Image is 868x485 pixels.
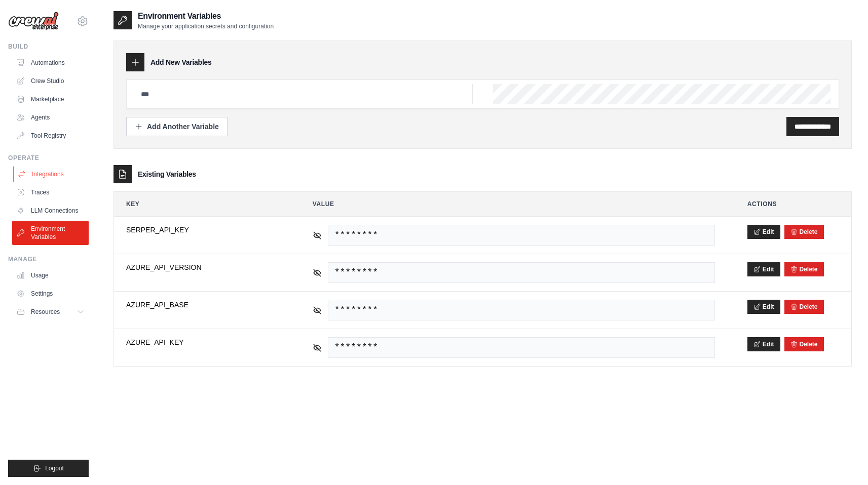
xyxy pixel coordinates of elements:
[300,192,727,216] th: Value
[747,225,780,239] button: Edit
[790,265,818,273] button: Delete
[12,203,89,219] a: LLM Connections
[747,337,780,351] button: Edit
[12,73,89,89] a: Crew Studio
[12,55,89,71] a: Automations
[126,337,280,347] span: AZURE_API_KEY
[12,221,89,245] a: Environment Variables
[790,340,818,348] button: Delete
[138,169,196,179] h3: Existing Variables
[12,109,89,126] a: Agents
[8,43,89,51] div: Build
[12,184,89,200] a: Traces
[13,166,90,182] a: Integrations
[150,57,212,67] h3: Add New Variables
[31,308,60,316] span: Resources
[790,228,818,236] button: Delete
[747,300,780,314] button: Edit
[735,192,851,216] th: Actions
[8,12,59,31] img: Logo
[8,154,89,162] div: Operate
[114,192,292,216] th: Key
[12,267,89,284] a: Usage
[790,303,818,311] button: Delete
[126,225,280,235] span: SERPER_API_KEY
[126,262,280,272] span: AZURE_API_VERSION
[138,22,274,30] p: Manage your application secrets and configuration
[135,122,219,132] div: Add Another Variable
[8,460,89,477] button: Logout
[126,117,228,136] button: Add Another Variable
[12,91,89,107] a: Marketplace
[138,10,274,22] h2: Environment Variables
[747,262,780,276] button: Edit
[12,128,89,144] a: Tool Registry
[12,304,89,320] button: Resources
[12,286,89,302] a: Settings
[126,300,280,310] span: AZURE_API_BASE
[45,464,64,472] span: Logout
[8,255,89,263] div: Manage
